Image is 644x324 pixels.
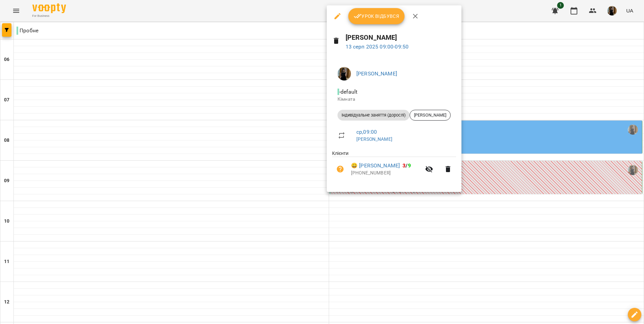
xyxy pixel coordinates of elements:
span: 3 [402,162,406,169]
span: Індивідуальне заняття (дорослі) [337,112,410,118]
span: [PERSON_NAME] [410,112,450,118]
span: Урок відбувся [354,12,399,20]
a: 😀 [PERSON_NAME] [351,162,400,170]
a: [PERSON_NAME] [356,136,392,142]
span: 9 [408,162,411,169]
ul: Клієнти [332,150,456,184]
div: [PERSON_NAME] [410,110,451,121]
img: 283d04c281e4d03bc9b10f0e1c453e6b.jpg [337,67,351,80]
b: / [402,162,411,169]
a: [PERSON_NAME] [356,70,397,77]
p: [PHONE_NUMBER] [351,170,421,176]
button: Візит ще не сплачено. Додати оплату? [332,161,348,177]
h6: [PERSON_NAME] [346,32,456,43]
a: ср , 09:00 [356,129,377,135]
span: - default [337,89,359,95]
button: Урок відбувся [348,8,405,24]
p: Кімната [337,96,451,103]
a: 13 серп 2025 09:00-09:50 [346,43,409,50]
